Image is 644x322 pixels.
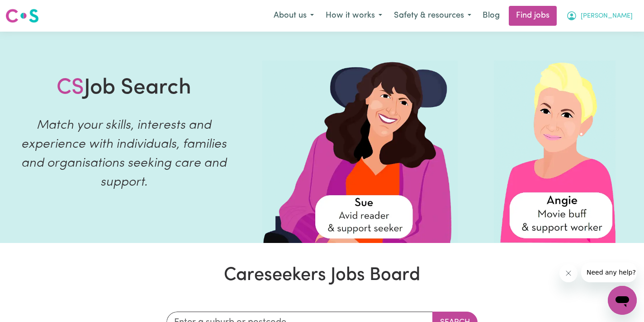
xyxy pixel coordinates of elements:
[268,6,320,25] button: About us
[388,6,477,25] button: Safety & resources
[581,11,633,21] span: [PERSON_NAME]
[559,264,578,282] iframe: Close message
[320,6,388,25] button: How it works
[608,286,637,315] iframe: Button to launch messaging window
[560,6,639,25] button: My Account
[5,5,39,26] a: Careseekers logo
[509,6,557,26] a: Find jobs
[57,75,191,102] h1: Job Search
[581,262,637,282] iframe: Message from company
[11,116,237,192] p: Match your skills, interests and experience with individuals, families and organisations seeking ...
[477,6,505,26] a: Blog
[5,8,39,24] img: Careseekers logo
[57,77,84,99] span: CS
